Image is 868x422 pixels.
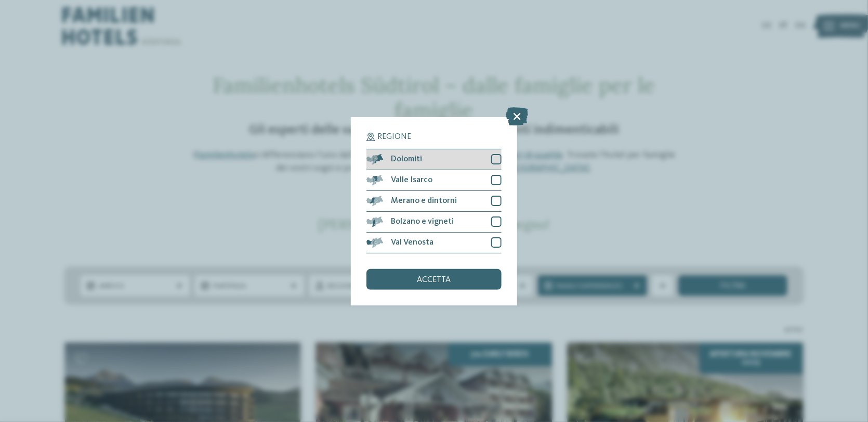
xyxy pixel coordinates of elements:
span: accetta [417,276,451,284]
span: Regione [377,133,411,141]
span: Dolomiti [391,155,422,163]
span: Val Venosta [391,238,433,247]
span: Bolzano e vigneti [391,218,454,226]
span: Valle Isarco [391,176,432,184]
span: Merano e dintorni [391,197,457,205]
